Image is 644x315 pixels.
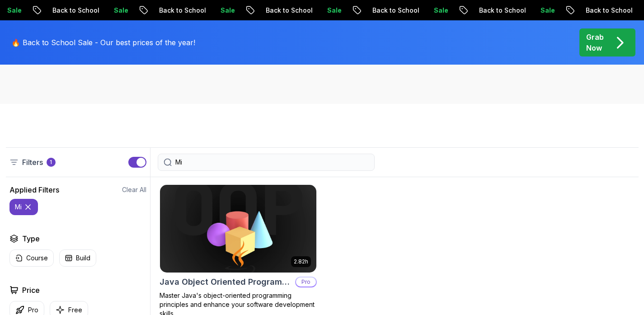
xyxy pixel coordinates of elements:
[59,249,96,267] button: Build
[471,6,532,15] p: Back to School
[50,159,52,166] p: 1
[296,277,316,287] p: Pro
[151,6,212,15] p: Back to School
[294,258,308,265] p: 2.82h
[122,185,146,194] button: Clear All
[28,306,38,315] p: Pro
[68,306,82,315] p: Free
[532,6,561,15] p: Sale
[9,184,59,195] h2: Applied Filters
[160,185,316,273] img: Java Object Oriented Programming card
[426,6,455,15] p: Sale
[44,6,106,15] p: Back to School
[319,6,348,15] p: Sale
[15,202,22,212] p: Mi
[26,254,48,263] p: Course
[11,37,195,48] p: 🔥 Back to School Sale - Our best prices of the year!
[9,199,38,215] button: Mi
[76,254,90,263] p: Build
[22,157,43,168] p: Filters
[175,158,369,167] input: Search Java, React, Spring boot ...
[22,233,40,244] h2: Type
[212,6,241,15] p: Sale
[586,32,604,53] p: Grab Now
[258,6,319,15] p: Back to School
[364,6,426,15] p: Back to School
[578,6,639,15] p: Back to School
[22,285,40,296] h2: Price
[9,249,54,267] button: Course
[160,276,291,288] h2: Java Object Oriented Programming
[106,6,135,15] p: Sale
